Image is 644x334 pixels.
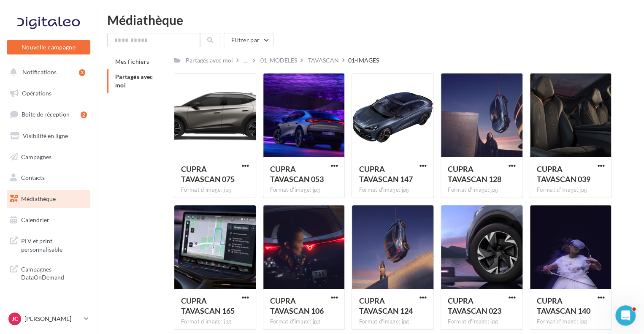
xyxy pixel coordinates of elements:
[242,54,249,66] div: ...
[260,56,297,65] div: 01_MODELES
[24,315,81,323] p: [PERSON_NAME]
[270,318,338,326] div: Format d'image: jpg
[21,216,49,223] span: Calendrier
[21,153,51,160] span: Campagnes
[115,73,153,89] span: Partagés avec moi
[5,105,92,123] a: Boîte de réception2
[270,186,338,194] div: Format d'image: jpg
[5,63,89,81] button: Notifications 3
[181,186,249,194] div: Format d'image: jpg
[12,315,18,323] span: JC
[22,90,51,97] span: Opérations
[107,14,634,26] div: Médiathèque
[21,195,56,202] span: Médiathèque
[448,296,501,315] span: CUPRA TAVASCAN 023
[224,33,273,47] button: Filtrer par
[5,84,92,102] a: Opérations
[359,164,412,184] span: CUPRA TAVASCAN 147
[5,232,92,257] a: PLV et print personnalisable
[5,260,92,285] a: Campagnes DataOnDemand
[537,164,590,184] span: CUPRA TAVASCAN 039
[270,296,324,315] span: CUPRA TAVASCAN 106
[359,296,412,315] span: CUPRA TAVASCAN 124
[448,318,516,326] div: Format d'image: jpg
[186,56,233,65] div: Partagés avec moi
[23,132,68,139] span: Visibilité en ligne
[7,311,90,327] a: JC [PERSON_NAME]
[115,58,149,65] span: Mes fichiers
[5,190,92,208] a: Médiathèque
[5,127,92,145] a: Visibilité en ligne
[21,235,87,253] span: PLV et print personnalisable
[181,164,235,184] span: CUPRA TAVASCAN 075
[537,186,605,194] div: Format d'image: jpg
[22,111,70,118] span: Boîte de réception
[537,296,590,315] span: CUPRA TAVASCAN 140
[615,305,636,326] iframe: Intercom live chat
[359,186,427,194] div: Format d'image: jpg
[308,56,339,65] div: TAVASCAN
[537,318,605,326] div: Format d'image: jpg
[181,318,249,326] div: Format d'image: jpg
[22,68,57,76] span: Notifications
[5,211,92,229] a: Calendrier
[79,69,85,76] div: 3
[448,186,516,194] div: Format d'image: jpg
[21,263,87,282] span: Campagnes DataOnDemand
[21,174,45,181] span: Contacts
[448,164,501,184] span: CUPRA TAVASCAN 128
[348,56,379,65] div: 01-IMAGES
[270,164,324,184] span: CUPRA TAVASCAN 053
[5,148,92,166] a: Campagnes
[7,40,90,54] button: Nouvelle campagne
[181,296,235,315] span: CUPRA TAVASCAN 165
[81,111,87,118] div: 2
[359,318,427,326] div: Format d'image: jpg
[5,169,92,187] a: Contacts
